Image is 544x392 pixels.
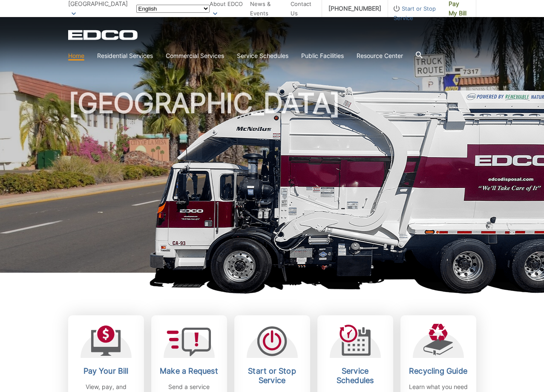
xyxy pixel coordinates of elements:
[166,51,224,61] a: Commercial Services
[68,51,84,61] a: Home
[68,30,139,40] a: EDCD logo. Return to the homepage.
[68,89,476,277] h1: [GEOGRAPHIC_DATA]
[75,366,138,376] h2: Pay Your Bill
[301,51,344,61] a: Public Facilities
[97,51,153,61] a: Residential Services
[237,51,288,61] a: Service Schedules
[324,366,387,385] h2: Service Schedules
[136,5,210,13] select: Select a language
[241,366,304,385] h2: Start or Stop Service
[407,366,470,376] h2: Recycling Guide
[357,51,403,61] a: Resource Center
[158,366,221,376] h2: Make a Request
